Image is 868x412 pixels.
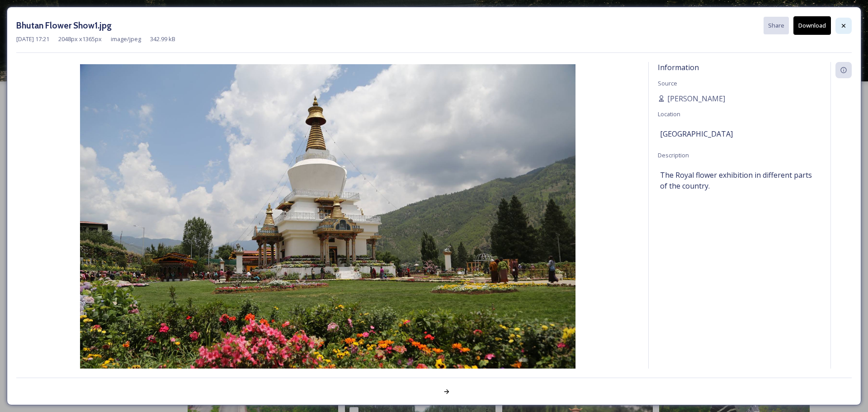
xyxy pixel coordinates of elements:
[111,35,141,43] span: image/jpeg
[658,151,689,159] span: Description
[660,128,733,139] span: [GEOGRAPHIC_DATA]
[658,110,680,118] span: Location
[16,64,639,395] img: Bhutan%20Flower%20Show1.jpg
[793,16,831,35] button: Download
[658,62,699,72] span: Information
[764,17,789,34] button: Share
[660,170,819,191] span: The Royal flower exhibition in different parts of the country.
[658,79,677,87] span: Source
[667,93,725,104] span: [PERSON_NAME]
[150,35,175,43] span: 342.99 kB
[16,19,112,32] h3: Bhutan Flower Show1.jpg
[16,35,49,43] span: [DATE] 17:21
[58,35,102,43] span: 2048 px x 1365 px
